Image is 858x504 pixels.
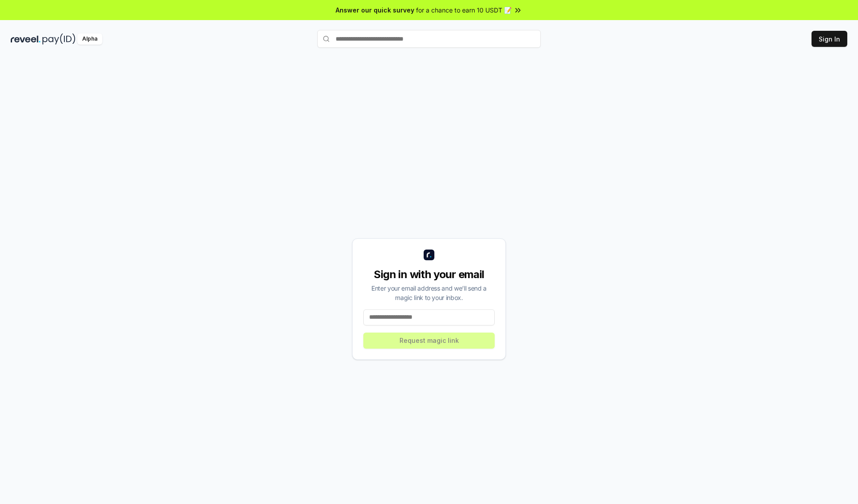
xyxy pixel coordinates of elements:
img: logo_small [424,250,434,260]
button: Sign In [812,31,847,47]
span: Answer our quick survey [336,5,414,15]
span: for a chance to earn 10 USDT 📝 [416,5,512,15]
div: Sign in with your email [363,267,495,282]
img: pay_id [42,33,76,45]
div: Alpha [77,33,102,45]
div: Enter your email address and we’ll send a magic link to your inbox. [363,283,495,302]
img: reveel_dark [11,33,41,45]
